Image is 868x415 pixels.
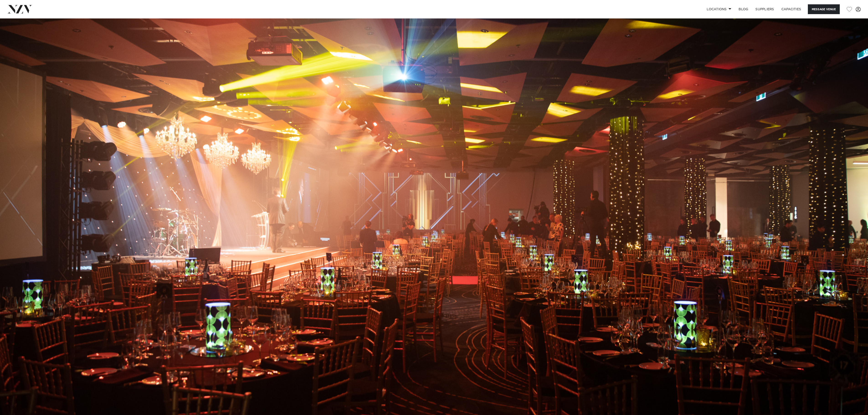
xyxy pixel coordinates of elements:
[808,4,840,14] button: Message Venue
[778,4,805,14] a: Capacities
[7,5,32,13] img: nzv-logo.png
[703,4,735,14] a: Locations
[752,4,778,14] a: SUPPLIERS
[735,4,752,14] a: BLOG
